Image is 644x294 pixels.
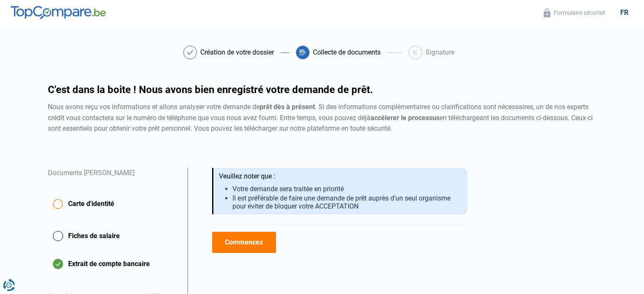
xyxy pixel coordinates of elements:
[426,49,454,56] div: Signature
[48,189,177,219] button: Carte d'identité
[541,8,608,18] button: Formulaire sécurisé
[48,168,177,189] div: Documents [PERSON_NAME]
[313,49,381,56] div: Collecte de documents
[200,49,274,56] div: Création de votre dossier
[68,199,114,209] span: Carte d'identité
[11,6,106,19] img: TopCompare.be
[370,114,439,122] strong: accélerer le processus
[212,232,276,253] button: Commencez
[232,194,461,210] li: Il est préférable de faire une demande de prêt auprès d'un seul organisme pour éviter de bloquer ...
[219,172,461,181] div: Veuillez noter que :
[260,103,315,111] strong: prêt dès à présent
[48,102,597,134] div: Nous avons reçu vos informations et allons analyser votre demande de . Si des informations complé...
[48,85,597,95] h1: C'est dans la boite ! Nous avons bien enregistré votre demande de prêt.
[615,8,633,16] div: fr
[48,225,177,247] button: Fiches de salaire
[232,185,461,193] li: Votre demande sera traitée en priorité
[48,253,177,275] button: Extrait de compte bancaire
